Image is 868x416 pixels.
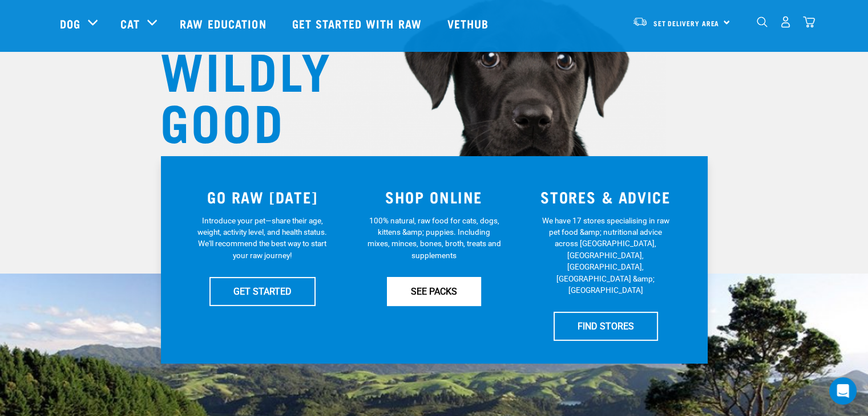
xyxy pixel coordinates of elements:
a: SEE PACKS [387,277,481,305]
div: Open Intercom Messenger [829,377,857,405]
h1: WILDLY GOOD NUTRITION [160,43,389,197]
img: van-moving.png [632,17,648,27]
h3: GO RAW [DATE] [184,188,342,206]
img: home-icon-1@2x.png [757,17,768,27]
p: We have 17 stores specialising in raw pet food &amp; nutritional advice across [GEOGRAPHIC_DATA],... [539,215,673,296]
a: Vethub [436,1,503,46]
span: Set Delivery Area [653,21,720,25]
h3: STORES & ADVICE [527,188,685,206]
img: user.png [780,16,792,28]
p: Introduce your pet—share their age, weight, activity level, and health status. We'll recommend th... [195,215,329,262]
a: Get started with Raw [281,1,436,46]
h3: SHOP ONLINE [355,188,513,206]
img: home-icon@2x.png [803,16,815,28]
a: GET STARTED [209,277,316,305]
a: FIND STORES [554,312,658,340]
p: 100% natural, raw food for cats, dogs, kittens &amp; puppies. Including mixes, minces, bones, bro... [367,215,501,262]
a: Dog [60,15,80,32]
a: Cat [120,15,140,32]
a: Raw Education [168,1,280,46]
